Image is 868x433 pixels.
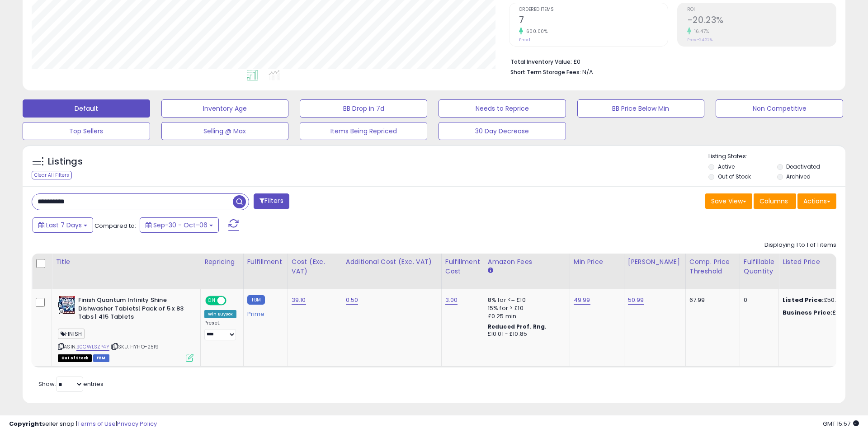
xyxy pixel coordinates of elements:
[510,58,572,66] b: Total Inventory Value:
[46,221,82,230] span: Last 7 Days
[204,320,236,340] div: Preset:
[140,217,219,233] button: Sep-30 - Oct-06
[38,380,104,388] span: Show: entries
[687,15,836,27] h2: -20.23%
[718,173,751,180] label: Out of Stock
[687,7,836,12] span: ROI
[488,312,563,320] div: £0.25 min
[783,296,858,304] div: £50.99
[346,257,438,267] div: Additional Cost (Exc. VAT)
[488,323,547,330] b: Reduced Prof. Rng.
[300,122,427,140] button: Items Being Repriced
[705,193,752,209] button: Save View
[161,99,289,118] button: Inventory Age
[76,343,109,351] a: B0CWLSZP4Y
[510,56,830,66] li: £0
[488,257,566,267] div: Amazon Fees
[797,193,836,209] button: Actions
[346,296,359,305] a: 0.50
[33,217,93,233] button: Last 7 Days
[783,257,861,267] div: Listed Price
[161,122,289,140] button: Selling @ Max
[718,163,735,170] label: Active
[582,68,593,76] span: N/A
[292,257,338,276] div: Cost (Exc. VAT)
[628,257,682,267] div: [PERSON_NAME]
[783,296,824,304] b: Listed Price:
[58,296,193,361] div: ASIN:
[691,28,709,35] small: 16.47%
[759,197,788,206] span: Columns
[628,296,644,305] a: 50.99
[823,419,859,428] span: 2025-10-14 15:57 GMT
[488,296,563,304] div: 8% for <= £10
[783,309,858,317] div: £50.98
[58,296,76,314] img: 51cpV8F33NL._SL40_.jpg
[9,420,157,428] div: seller snap | |
[300,99,427,118] button: BB Drop in 7d
[204,310,236,318] div: Win BuyBox
[689,296,733,304] div: 67.99
[254,193,289,209] button: Filters
[519,7,668,12] span: Ordered Items
[574,296,590,305] a: 49.99
[206,297,217,305] span: ON
[23,99,150,118] button: Default
[56,257,197,267] div: Title
[488,330,563,338] div: £10.01 - £10.85
[292,296,306,305] a: 39.10
[689,257,736,276] div: Comp. Price Threshold
[519,15,668,27] h2: 7
[93,354,109,362] span: FBM
[445,257,480,276] div: Fulfillment Cost
[9,419,42,428] strong: Copyright
[32,171,72,179] div: Clear All Filters
[783,308,832,317] b: Business Price:
[111,343,159,350] span: | SKU: HYHO-2519
[488,304,563,312] div: 15% for > £10
[687,37,712,42] small: Prev: -24.22%
[247,257,284,267] div: Fulfillment
[94,221,136,230] span: Compared to:
[574,257,620,267] div: Min Price
[764,241,836,249] div: Displaying 1 to 1 of 1 items
[519,37,530,42] small: Prev: 1
[716,99,843,118] button: Non Competitive
[488,267,493,275] small: Amazon Fees.
[786,163,820,170] label: Deactivated
[577,99,705,118] button: BB Price Below Min
[786,173,811,180] label: Archived
[744,257,775,276] div: Fulfillable Quantity
[48,155,83,168] h5: Listings
[754,193,796,209] button: Columns
[225,297,240,305] span: OFF
[247,307,281,318] div: Prime
[445,296,458,305] a: 3.00
[247,295,265,305] small: FBM
[58,329,85,339] span: FINISH
[510,68,581,76] b: Short Term Storage Fees:
[78,296,188,324] b: Finish Quantum Infinity Shine Dishwasher Tablets| Pack of 5 x 83 Tabs | 415 Tablets
[117,419,157,428] a: Privacy Policy
[708,152,845,161] p: Listing States:
[204,257,240,267] div: Repricing
[439,99,566,118] button: Needs to Reprice
[439,122,566,140] button: 30 Day Decrease
[23,122,150,140] button: Top Sellers
[744,296,772,304] div: 0
[77,419,116,428] a: Terms of Use
[523,28,548,35] small: 600.00%
[153,221,208,230] span: Sep-30 - Oct-06
[58,354,92,362] span: All listings that are currently out of stock and unavailable for purchase on Amazon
